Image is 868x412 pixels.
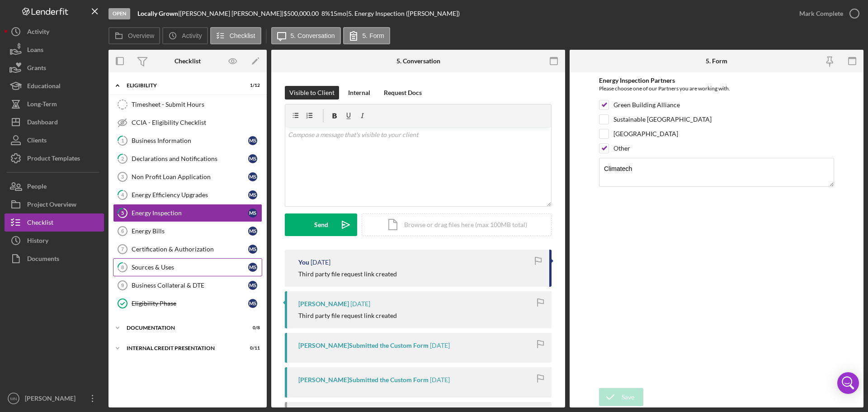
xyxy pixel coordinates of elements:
[27,113,58,133] div: Dashboard
[248,172,257,181] div: M S
[285,86,339,99] button: Visible to Client
[248,208,257,218] div: M S
[132,119,262,126] div: CCIA - Eligibility Checklist
[132,173,248,180] div: Non Profit Loan Application
[127,325,237,331] div: DOCUMENTATION
[27,177,47,198] div: People
[137,10,180,17] div: |
[121,264,124,270] tspan: 8
[5,113,104,131] button: Dashboard
[121,174,124,180] tspan: 3
[430,376,450,384] time: 2025-07-23 20:04
[162,27,208,44] button: Activity
[5,41,104,59] a: Loans
[5,131,104,149] button: Clients
[27,195,76,216] div: Project Overview
[706,57,727,65] div: 5. Form
[248,263,257,272] div: M S
[344,86,375,99] button: Internal
[113,114,262,132] a: CCIA - Eligibility Checklist
[321,10,330,17] div: 8 %
[311,259,330,266] time: 2025-08-21 14:28
[27,77,61,97] div: Educational
[113,168,262,186] a: 3Non Profit Loan ApplicationMS
[298,312,397,319] div: Third party file request link created
[108,27,160,44] button: Overview
[182,32,202,39] label: Activity
[132,246,248,253] div: Certification & Authorization
[27,250,59,270] div: Documents
[298,342,429,349] div: [PERSON_NAME] Submitted the Custom Form
[330,10,346,17] div: 15 mo
[363,32,384,39] label: 5. Form
[132,264,248,271] div: Sources & Uses
[27,149,80,170] div: Product Templates
[5,59,104,77] button: Grants
[132,101,262,108] div: Timesheet - Submit Hours
[343,27,390,44] button: 5. Form
[248,281,257,290] div: M S
[27,232,48,252] div: History
[244,346,260,351] div: 0 / 11
[27,41,43,61] div: Loans
[128,32,154,39] label: Overview
[27,59,46,79] div: Grants
[137,9,178,17] b: Locally Grown
[113,204,262,222] a: 5Energy InspectionMS
[430,342,450,349] time: 2025-08-18 17:27
[121,210,124,216] tspan: 5
[5,213,104,232] button: Checklist
[121,283,124,288] tspan: 9
[5,250,104,268] button: Documents
[289,86,335,99] div: Visible to Client
[5,77,104,95] button: Educational
[132,300,248,307] div: Eligibility Phase
[127,83,237,88] div: ELIGIBILITY
[27,95,57,115] div: Long-Term
[132,191,248,199] div: Energy Efficiency Upgrades
[248,227,257,236] div: M S
[27,23,49,43] div: Activity
[210,27,261,44] button: Checklist
[599,77,834,84] div: Energy Inspection Partners
[121,246,124,252] tspan: 7
[379,86,426,99] button: Request Docs
[132,137,248,144] div: Business Information
[244,83,260,88] div: 1 / 12
[5,195,104,213] button: Project Overview
[248,154,257,163] div: M S
[121,228,124,234] tspan: 6
[298,259,309,266] div: You
[10,396,17,401] text: MN
[314,213,328,236] div: Send
[5,95,104,113] button: Long-Term
[248,136,257,145] div: M S
[5,23,104,41] button: Activity
[113,258,262,276] a: 8Sources & UsesMS
[613,100,680,109] label: Green Building Alliance
[132,227,248,235] div: Energy Bills
[285,213,357,236] button: Send
[27,131,47,152] div: Clients
[5,149,104,167] button: Product Templates
[622,388,634,406] div: Save
[5,232,104,250] button: History
[799,5,843,23] div: Mark Complete
[27,213,53,234] div: Checklist
[248,190,257,199] div: M S
[132,209,248,217] div: Energy Inspection
[230,32,255,39] label: Checklist
[599,84,834,95] div: Please choose one of our Partners you are working with.
[271,27,341,44] button: 5. Conversation
[291,32,335,39] label: 5. Conversation
[837,372,859,394] div: Open Intercom Messenger
[599,158,834,187] textarea: Climatech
